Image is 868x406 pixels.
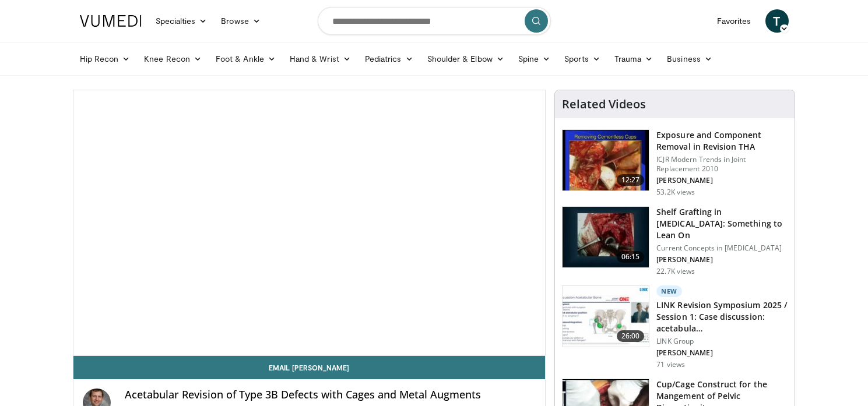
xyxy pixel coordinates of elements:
[125,389,536,401] h4: Acetabular Revision of Type 3B Defects with Cages and Metal Augments
[765,9,789,33] a: T
[420,47,511,70] a: Shoulder & Elbow
[318,7,551,35] input: Search topics, interventions
[656,285,682,297] p: New
[656,155,788,174] p: ICJR Modern Trends in Joint Replacement 2010
[710,9,758,33] a: Favorites
[656,176,788,185] p: [PERSON_NAME]
[607,47,660,70] a: Trauma
[557,47,607,70] a: Sports
[656,299,788,334] h3: LINK Revision Symposium 2025 / Session 1: Case discussion: acetabula…
[562,206,788,276] a: 06:15 Shelf Grafting in [MEDICAL_DATA]: Something to Lean On Current Concepts in [MEDICAL_DATA] [...
[562,285,788,369] a: 26:00 New LINK Revision Symposium 2025 / Session 1: Case discussion: acetabula… LINK Group [PERSO...
[563,286,649,347] img: 1f996077-61f8-47c2-ad59-7d8001d08f30.150x105_q85_crop-smart_upscale.jpg
[617,251,645,263] span: 06:15
[656,129,788,153] h3: Exposure and Component Removal in Revision THA
[562,129,788,197] a: 12:27 Exposure and Component Removal in Revision THA ICJR Modern Trends in Joint Replacement 2010...
[73,90,546,356] video-js: Video Player
[73,356,546,379] a: Email [PERSON_NAME]
[283,47,358,70] a: Hand & Wrist
[656,255,788,264] p: [PERSON_NAME]
[562,97,646,111] h4: Related Videos
[617,174,645,186] span: 12:27
[656,337,788,346] p: LINK Group
[137,47,209,70] a: Knee Recon
[209,47,283,70] a: Foot & Ankle
[73,47,138,70] a: Hip Recon
[656,267,695,276] p: 22.7K views
[563,130,649,190] img: 297848_0003_1.png.150x105_q85_crop-smart_upscale.jpg
[656,188,695,197] p: 53.2K views
[660,47,719,70] a: Business
[511,47,557,70] a: Spine
[656,348,788,358] p: [PERSON_NAME]
[358,47,420,70] a: Pediatrics
[656,243,788,253] p: Current Concepts in [MEDICAL_DATA]
[617,330,645,342] span: 26:00
[656,360,685,369] p: 71 views
[80,15,142,27] img: VuMedi Logo
[149,9,215,33] a: Specialties
[563,207,649,267] img: 6a56c852-449d-4c3f-843a-e2e05107bc3e.150x105_q85_crop-smart_upscale.jpg
[214,9,268,33] a: Browse
[656,206,788,241] h3: Shelf Grafting in [MEDICAL_DATA]: Something to Lean On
